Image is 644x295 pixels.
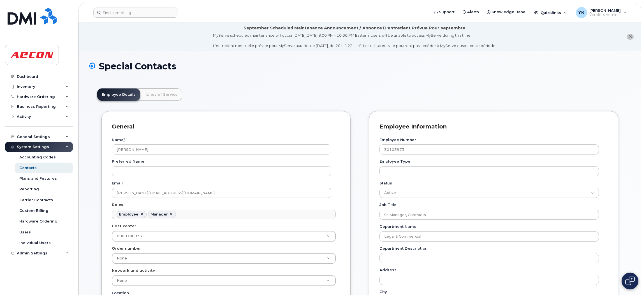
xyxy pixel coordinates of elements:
label: Network and activity [112,268,155,273]
label: Address [379,267,397,273]
label: Preferred Name [112,159,144,164]
abbr: required [124,137,125,142]
label: Department Name [379,224,416,229]
a: Lines of Service [142,88,182,101]
label: Order number [112,246,141,251]
a: Employee Details [97,88,140,101]
label: Job Title [379,202,397,207]
div: Manager [150,212,168,217]
label: Cost center [112,223,136,229]
a: 0000190033 [112,231,335,241]
label: City [379,289,387,294]
span: None [117,256,127,260]
img: Open chat [625,277,635,285]
span: 0000190033 [117,234,142,238]
span: None [117,278,127,283]
h1: Special Contacts [89,61,631,71]
label: Name [112,137,125,142]
div: MyServe scheduled maintenance will occur [DATE][DATE] 8:00 PM - 10:00 PM Eastern. Users will be u... [213,33,496,48]
label: Employee Number [379,137,416,142]
h3: Employee Information [379,123,604,130]
a: None [112,253,335,263]
label: Employee Type [379,159,410,164]
div: Employee [119,212,138,217]
button: close notification [627,34,634,40]
a: None [112,276,335,286]
div: September Scheduled Maintenance Announcement / Annonce D'entretient Prévue Pour septembre [244,25,465,31]
label: Status [379,181,392,186]
label: Department Description [379,246,428,251]
label: Roles [112,202,123,207]
h3: General [112,123,336,130]
label: Email [112,181,123,186]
